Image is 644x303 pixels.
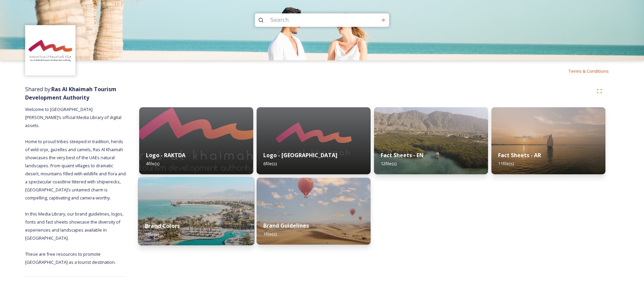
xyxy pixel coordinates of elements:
[381,151,424,159] strong: Fact Sheets - EN
[568,67,619,75] a: Terms & Conditions
[498,161,514,167] span: 11 file(s)
[263,231,277,237] span: 1 file(s)
[267,13,359,27] input: Search
[25,106,127,265] span: Welcome to [GEOGRAPHIC_DATA][PERSON_NAME]’s official Media Library of digital assets. Home to pro...
[25,85,116,101] strong: Ras Al Khaimah Tourism Development Authority
[263,161,277,167] span: 6 file(s)
[263,151,337,159] strong: Logo - [GEOGRAPHIC_DATA]
[491,107,605,174] img: 53d19e9f-57ec-46d9-b4fb-66ff7cd18e28.jpg
[374,107,488,174] img: f0db2a41-4a96-4f71-8a17-3ff40b09c344.jpg
[568,68,609,74] span: Terms & Conditions
[139,107,253,174] img: 5f4024f2-6cd2-418a-b37f-5bc11d69bb2d.jpg
[146,151,185,159] strong: Logo - RAKTDA
[145,222,180,230] strong: Brand Colors
[145,231,159,237] span: 1 file(s)
[146,161,159,167] span: 4 file(s)
[381,161,396,167] span: 12 file(s)
[138,177,255,245] img: 5dc3d4a5-115c-47cb-9592-106444ae7da6.jpg
[263,222,309,229] strong: Brand Guidelines
[257,107,371,174] img: 41d62023-764c-459e-a281-54ac939b3615.jpg
[26,26,75,75] img: Logo_RAKTDA_RGB-01.png
[257,178,371,245] img: 9c04a8a9-2cd8-433c-8702-32e63022f915.jpg
[25,85,116,101] span: Shared by:
[498,151,541,159] strong: Fact Sheets - AR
